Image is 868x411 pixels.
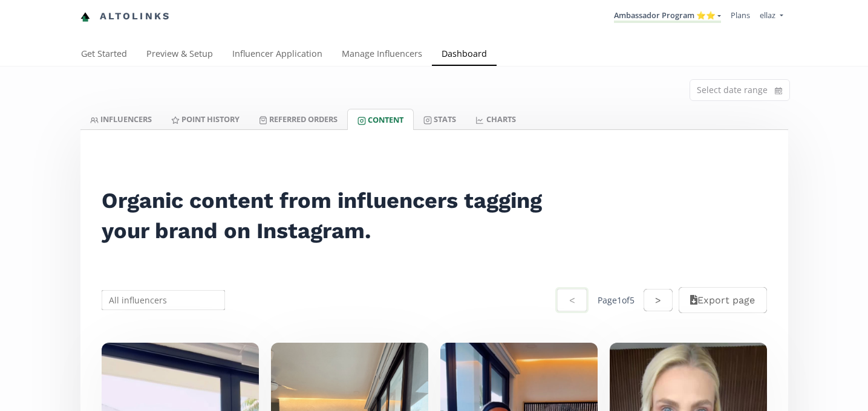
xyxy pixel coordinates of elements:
button: > [644,289,673,311]
a: INFLUENCERS [80,109,162,129]
a: Point HISTORY [162,109,249,129]
div: Page 1 of 5 [598,294,635,306]
a: Stats [414,109,466,129]
button: < [555,287,588,313]
a: ellaz [760,10,783,24]
a: Dashboard [432,43,497,67]
a: Manage Influencers [332,43,432,67]
a: CHARTS [466,109,525,129]
img: favicon-32x32.png [80,12,90,22]
svg: calendar [775,85,782,97]
h2: Organic content from influencers tagging your brand on Instagram. [102,186,558,246]
button: Export page [679,287,766,313]
a: Altolinks [80,7,171,27]
a: Referred Orders [249,109,347,129]
span: ellaz [760,10,775,21]
a: Plans [731,10,750,21]
a: Preview & Setup [137,43,223,67]
iframe: chat widget [12,12,51,48]
a: Content [347,109,414,130]
a: Get Started [71,43,137,67]
input: All influencers [100,288,227,312]
a: Influencer Application [223,43,332,67]
a: Ambassador Program ⭐️⭐️ [614,10,721,23]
